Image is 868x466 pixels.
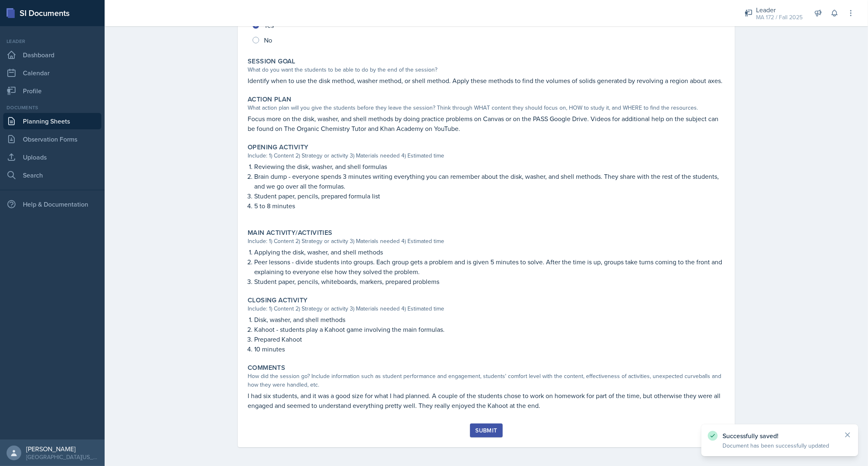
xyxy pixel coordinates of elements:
div: [GEOGRAPHIC_DATA][US_STATE] in [GEOGRAPHIC_DATA] [26,453,98,461]
button: Submit [470,423,502,437]
p: Prepared Kahoot [254,334,725,344]
label: Comments [248,364,285,372]
label: Action Plan [248,95,291,104]
a: Observation Forms [3,131,101,147]
p: Successfully saved! [723,432,837,440]
p: Document has been successfully updated [723,441,837,450]
label: Closing Activity [248,296,307,304]
a: Calendar [3,65,101,81]
a: Planning Sheets [3,113,101,129]
div: Submit [475,427,497,434]
p: Reviewing the disk, washer, and shell formulas [254,162,725,171]
a: Profile [3,83,101,99]
div: Help & Documentation [3,196,101,212]
p: Identify when to use the disk method, washer method, or shell method. Apply these methods to find... [248,76,725,86]
div: Include: 1) Content 2) Strategy or activity 3) Materials needed 4) Estimated time [248,151,725,160]
p: Applying the disk, washer, and shell methods [254,247,725,257]
a: Dashboard [3,47,101,63]
p: Brain dump - everyone spends 3 minutes writing everything you can remember about the disk, washer... [254,171,725,191]
p: Peer lessons - divide students into groups. Each group gets a problem and is given 5 minutes to s... [254,257,725,277]
label: Opening Activity [248,143,308,151]
p: I had six students, and it was a good size for what I had planned. A couple of the students chose... [248,391,725,410]
div: [PERSON_NAME] [26,445,98,453]
label: Main Activity/Activities [248,229,333,237]
div: How did the session go? Include information such as student performance and engagement, students'... [248,372,725,389]
div: Documents [3,104,101,111]
label: Session Goal [248,57,295,65]
p: Student paper, pencils, whiteboards, markers, prepared problems [254,277,725,286]
p: 5 to 8 minutes [254,201,725,211]
div: Include: 1) Content 2) Strategy or activity 3) Materials needed 4) Estimated time [248,304,725,313]
p: 10 minutes [254,344,725,354]
a: Uploads [3,149,101,165]
div: Leader [3,38,101,45]
p: Disk, washer, and shell methods [254,315,725,324]
p: Kahoot - students play a Kahoot game involving the main formulas. [254,324,725,334]
a: Search [3,167,101,183]
div: Leader [756,5,803,15]
div: MA 172 / Fall 2025 [756,13,803,22]
div: Include: 1) Content 2) Strategy or activity 3) Materials needed 4) Estimated time [248,237,725,245]
div: What do you want the students to be able to do by the end of the session? [248,65,725,74]
p: Focus more on the disk, washer, and shell methods by doing practice problems on Canvas or on the ... [248,114,725,133]
div: What action plan will you give the students before they leave the session? Think through WHAT con... [248,104,725,112]
p: Student paper, pencils, prepared formula list [254,191,725,201]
